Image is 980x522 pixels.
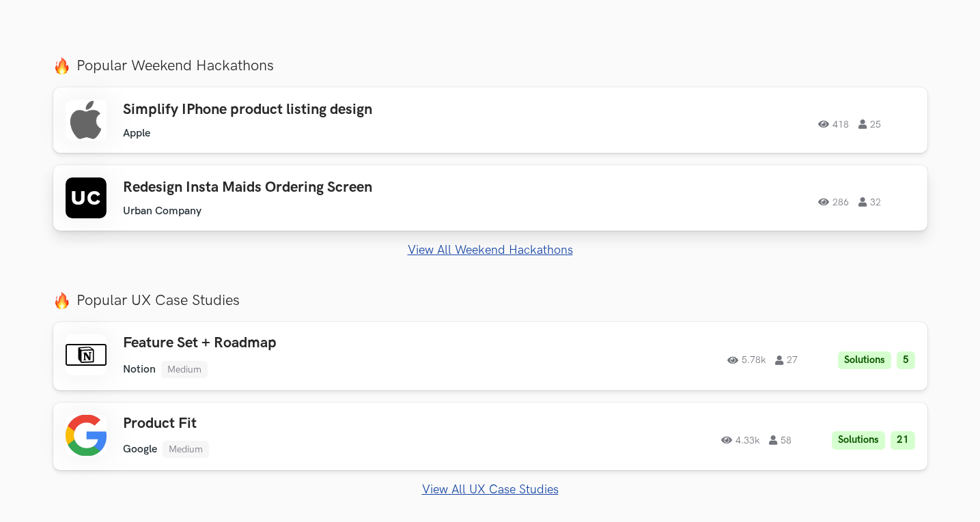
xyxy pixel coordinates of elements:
[727,356,766,365] span: 5.78k
[123,415,511,433] h3: Product Fit
[53,87,927,153] a: Simplify IPhone product listing design Apple 418 25
[53,291,927,310] label: Popular UX Case Studies
[769,435,792,445] span: 58
[891,431,915,450] li: 21
[838,351,891,370] li: Solutions
[858,119,881,129] span: 25
[897,351,915,370] li: 5
[53,482,927,497] a: View All UX Case Studies
[53,243,927,257] a: View All Weekend Hackathons
[53,57,70,74] img: fire.png
[163,441,209,458] li: Medium
[161,361,208,378] li: Medium
[53,57,927,75] label: Popular Weekend Hackathons
[832,431,885,450] li: Solutions
[858,197,881,207] span: 32
[775,356,798,365] span: 27
[721,435,759,445] span: 4.33k
[123,334,511,352] h3: Feature Set + Roadmap
[123,443,157,456] li: Google
[818,119,849,129] span: 418
[123,179,511,197] h3: Redesign Insta Maids Ordering Screen
[123,101,511,119] h3: Simplify IPhone product listing design
[123,363,156,376] li: Notion
[53,292,70,309] img: fire.png
[53,403,927,470] a: Product Fit Google Medium 4.33k 58 Solutions 21
[818,197,849,207] span: 286
[123,127,150,140] li: Apple
[53,165,927,231] a: Redesign Insta Maids Ordering Screen Urban Company 286 32
[53,322,927,390] a: Feature Set + Roadmap Notion Medium 5.78k 27 Solutions 5
[123,205,201,218] li: Urban Company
